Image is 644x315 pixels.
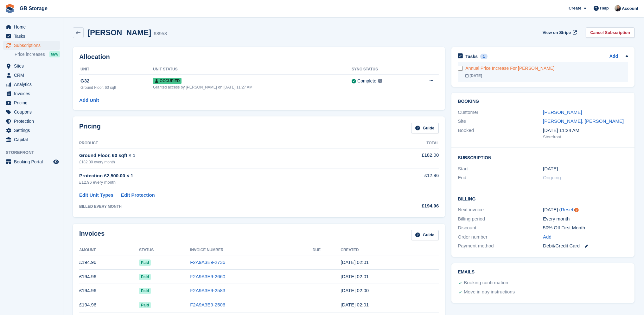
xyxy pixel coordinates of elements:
td: £194.96 [79,298,139,312]
time: 2025-06-16 01:00:47 UTC [341,288,369,293]
span: Capital [14,135,52,144]
div: Next invoice [458,206,543,213]
div: Annual Price Increase For [PERSON_NAME] [465,65,628,72]
div: 1 [480,54,488,59]
th: Unit [79,64,153,75]
td: £194.96 [79,255,139,270]
th: Invoice Number [190,245,313,255]
div: Customer [458,109,543,116]
a: Add Unit [79,97,99,104]
time: 2025-05-16 01:01:34 UTC [341,302,369,307]
span: Help [600,5,609,11]
a: Edit Protection [121,192,155,199]
span: Analytics [14,80,52,89]
span: Tasks [14,32,52,41]
span: Invoices [14,89,52,98]
span: Protection [14,117,52,126]
a: menu [3,108,60,116]
div: Ground Floor, 60 sqft × 1 [79,152,372,159]
a: F2A9A3E9-2506 [190,302,225,307]
span: Ongoing [543,175,561,180]
h2: Emails [458,270,628,275]
div: 50% Off First Month [543,224,628,232]
a: menu [3,135,60,144]
a: menu [3,41,60,50]
a: [PERSON_NAME], [PERSON_NAME] [543,118,624,124]
a: Edit Unit Types [79,192,113,199]
div: Protection £2,500.00 × 1 [79,172,372,180]
div: £182.00 every month [79,159,372,165]
a: menu [3,117,60,126]
time: 2025-08-16 01:01:44 UTC [341,259,369,265]
th: Unit Status [153,64,352,75]
th: Amount [79,245,139,255]
div: Site [458,118,543,125]
span: Pricing [14,98,52,107]
a: menu [3,71,60,80]
span: Storefront [6,149,63,156]
span: Create [569,5,581,11]
span: Home [14,23,52,31]
a: View on Stripe [540,27,578,38]
div: BILLED EVERY MONTH [79,204,372,209]
div: £12.96 every month [79,179,372,186]
td: £182.00 [372,148,439,168]
a: Price increases NEW [15,51,60,58]
span: Subscriptions [14,41,52,50]
h2: Subscription [458,154,628,161]
span: Account [622,5,638,12]
div: Tooltip anchor [574,207,579,213]
div: Discount [458,224,543,232]
span: Booking Portal [14,157,52,166]
a: [PERSON_NAME] [543,109,582,115]
a: menu [3,80,60,89]
h2: Invoices [79,230,105,240]
span: Price increases [15,51,45,57]
div: [DATE] 11:24 AM [543,127,628,134]
a: F2A9A3E9-2736 [190,259,225,265]
div: Billing period [458,215,543,223]
a: Add [543,233,552,241]
span: Paid [139,302,151,308]
span: Paid [139,259,151,266]
a: menu [3,89,60,98]
a: menu [3,126,60,135]
td: £194.96 [79,284,139,298]
th: Due [313,245,341,255]
a: Add [609,53,618,60]
div: Booked [458,127,543,140]
th: Status [139,245,190,255]
span: Settings [14,126,52,135]
div: Storefront [543,134,628,140]
span: Occupied [153,78,182,84]
div: Debit/Credit Card [543,242,628,250]
th: Total [372,138,439,148]
a: Preview store [52,158,60,166]
a: F2A9A3E9-2660 [190,274,225,279]
a: GB Storage [17,3,50,14]
div: 68958 [154,30,167,37]
img: Karl Walker [615,5,621,11]
h2: [PERSON_NAME] [87,28,151,37]
a: menu [3,23,60,31]
div: Ground Floor, 60 sqft [80,85,153,90]
div: Granted access by [PERSON_NAME] on [DATE] 11:27 AM [153,84,352,90]
div: £194.96 [372,202,439,210]
div: NEW [49,51,60,57]
a: menu [3,32,60,41]
div: Complete [357,78,376,84]
th: Product [79,138,372,148]
th: Created [341,245,439,255]
h2: Pricing [79,123,101,133]
div: Move in day instructions [464,288,515,296]
th: Sync Status [352,64,412,75]
h2: Tasks [465,54,478,59]
h2: Booking [458,99,628,104]
h2: Allocation [79,53,439,61]
a: menu [3,62,60,70]
div: Every month [543,215,628,223]
div: [DATE] [465,73,628,79]
a: Annual Price Increase For [PERSON_NAME] [DATE] [465,62,628,82]
a: Cancel Subscription [586,27,634,38]
div: Start [458,165,543,173]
